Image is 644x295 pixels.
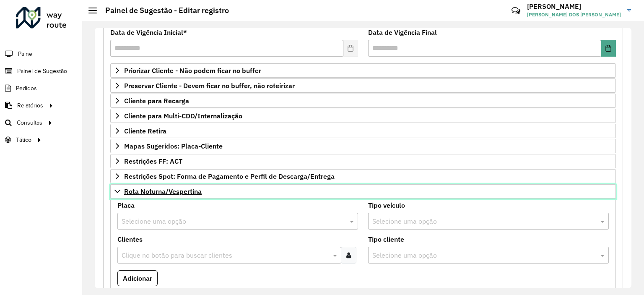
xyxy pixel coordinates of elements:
span: Cliente Retira [124,128,166,134]
button: Choose Date [601,40,616,57]
span: Cliente para Recarga [124,97,189,104]
a: Preservar Cliente - Devem ficar no buffer, não roteirizar [110,78,616,93]
label: Placa [117,200,135,210]
label: Tipo veículo [368,200,405,210]
span: Rota Noturna/Vespertina [124,188,202,195]
span: Mapas Sugeridos: Placa-Cliente [124,143,223,149]
span: Preservar Cliente - Devem ficar no buffer, não roteirizar [124,82,295,89]
span: Relatórios [17,101,43,110]
span: Cliente para Multi-CDD/Internalização [124,112,242,119]
a: Restrições Spot: Forma de Pagamento e Perfil de Descarga/Entrega [110,169,616,183]
span: Pedidos [16,84,37,93]
a: Rota Noturna/Vespertina [110,184,616,198]
h2: Painel de Sugestão - Editar registro [97,6,229,15]
a: Cliente Retira [110,124,616,138]
label: Tipo cliente [368,234,404,244]
span: Tático [16,136,31,144]
span: Painel de Sugestão [17,67,67,76]
label: Data de Vigência Inicial [110,27,187,37]
span: Painel [18,50,34,58]
span: Restrições FF: ACT [124,158,182,164]
a: Priorizar Cliente - Não podem ficar no buffer [110,63,616,78]
span: Priorizar Cliente - Não podem ficar no buffer [124,67,261,74]
label: Clientes [117,234,143,244]
label: Data de Vigência Final [368,27,437,37]
a: Cliente para Multi-CDD/Internalização [110,109,616,123]
span: Consultas [17,118,42,127]
a: Restrições FF: ACT [110,154,616,168]
span: [PERSON_NAME] DOS [PERSON_NAME] [527,11,621,18]
a: Cliente para Recarga [110,94,616,108]
a: Contato Rápido [507,2,525,20]
span: Restrições Spot: Forma de Pagamento e Perfil de Descarga/Entrega [124,173,335,180]
a: Mapas Sugeridos: Placa-Cliente [110,139,616,153]
h3: [PERSON_NAME] [527,3,621,10]
button: Adicionar [117,270,158,286]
